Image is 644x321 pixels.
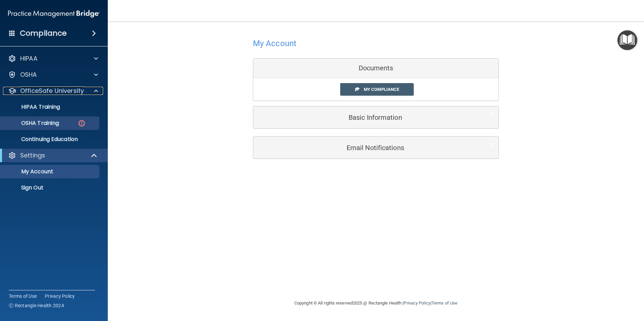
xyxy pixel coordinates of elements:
p: OfficeSafe University [20,87,84,95]
h4: My Account [253,39,296,48]
h5: Email Notifications [258,144,473,151]
p: OSHA Training [4,120,59,127]
a: Terms of Use [9,293,37,299]
p: My Account [4,168,96,175]
p: OSHA [20,71,37,79]
span: Ⓒ Rectangle Health 2024 [9,302,64,309]
h4: Compliance [20,29,67,38]
p: Sign Out [4,184,96,191]
a: OSHA [8,71,98,79]
a: Email Notifications [258,140,493,155]
div: Copyright © All rights reserved 2025 @ Rectangle Health | | [253,292,499,314]
button: Open Resource Center [617,30,637,50]
a: HIPAA [8,55,98,63]
img: danger-circle.6113f641.png [77,119,86,128]
h5: Basic Information [258,114,473,121]
p: HIPAA [20,55,37,63]
div: Documents [253,59,498,78]
a: Privacy Policy [45,293,75,299]
a: Settings [8,151,98,159]
p: Settings [20,151,45,159]
p: Continuing Education [4,136,96,143]
a: Basic Information [258,110,493,125]
img: PMB logo [8,7,100,21]
a: OfficeSafe University [8,87,98,95]
a: Terms of Use [431,300,457,306]
span: My Compliance [364,87,399,92]
p: HIPAA Training [4,104,60,110]
a: Privacy Policy [404,300,430,306]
